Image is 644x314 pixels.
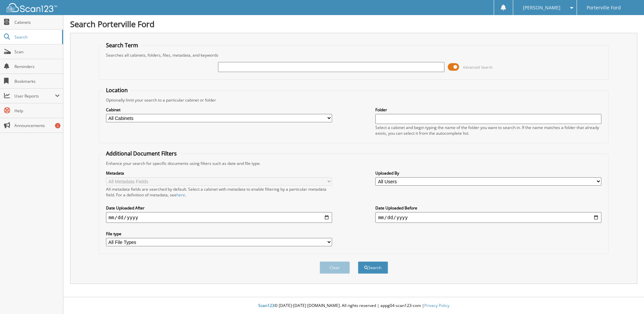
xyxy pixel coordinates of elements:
div: © [DATE]-[DATE] [DOMAIN_NAME]. All rights reserved | appg04-scan123-com | [63,298,644,314]
div: Optionally limit your search to a particular cabinet or folder [103,97,605,103]
button: Search [358,261,388,274]
h1: Search Porterville Ford [70,18,637,29]
iframe: Chat Widget [610,282,644,314]
label: Metadata [106,170,332,176]
span: User Reports [14,93,55,99]
label: Cabinet [106,107,332,113]
label: Uploaded By [375,170,601,176]
span: Cabinets [14,19,60,25]
label: Date Uploaded Before [375,205,601,211]
input: end [375,212,601,223]
span: Bookmarks [14,78,60,84]
span: Porterville Ford [587,6,621,10]
span: Reminders [14,64,60,69]
div: 2 [55,123,60,128]
div: Searches all cabinets, folders, files, metadata, and keywords [103,52,605,58]
input: start [106,212,332,223]
div: Enhance your search for specific documents using filters such as date and file type. [103,161,605,166]
legend: Search Term [103,42,142,49]
span: Scan123 [258,303,274,308]
div: All metadata fields are searched by default. Select a cabinet with metadata to enable filtering b... [106,186,332,198]
span: Announcements [14,123,60,128]
span: [PERSON_NAME] [523,6,560,10]
span: Advanced Search [463,65,493,70]
img: scan123-logo-white.svg [7,3,57,12]
span: Help [14,108,60,114]
legend: Additional Document Filters [103,150,180,157]
div: Select a cabinet and begin typing the name of the folder you want to search in. If the name match... [375,125,601,136]
span: Search [14,34,59,40]
label: Date Uploaded After [106,205,332,211]
button: Clear [320,261,350,274]
span: Scan [14,49,60,55]
a: Privacy Policy [424,303,449,308]
a: here [176,192,185,198]
legend: Location [103,86,131,94]
label: Folder [375,107,601,113]
label: File type [106,231,332,237]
